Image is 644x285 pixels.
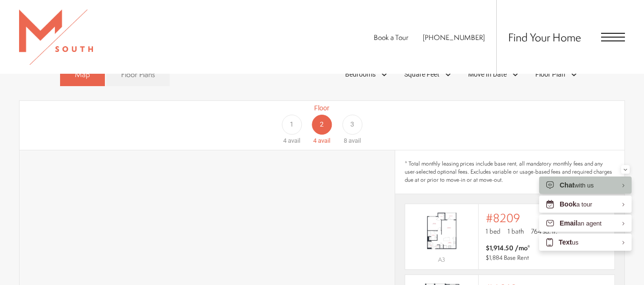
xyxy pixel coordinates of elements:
[374,32,409,42] a: Book a Tour
[337,103,367,146] a: Floor 3
[348,137,361,144] span: avail
[486,226,501,236] span: 1 bed
[288,137,300,144] span: avail
[486,211,520,225] span: #8209
[75,69,90,80] span: Map
[423,32,485,42] span: [PHONE_NUMBER]
[423,32,485,42] a: Call Us at 813-570-8014
[508,29,581,45] a: Find Your Home
[486,243,530,253] span: $1,914.50 /mo*
[601,33,625,41] button: Open Menu
[508,226,524,236] span: 1 bath
[405,208,478,254] img: #8209 - 1 bedroom floor plan layout with 1 bathroom and 764 square feet
[405,160,615,184] span: * Total monthly leasing prices include base rent, all mandatory monthly fees and any user-selecte...
[345,69,376,79] span: Bedrooms
[290,119,294,129] span: 1
[404,69,440,79] span: Square Feet
[535,69,565,79] span: Floor Plan
[121,69,155,80] span: Floor Plans
[276,103,307,146] a: Floor 1
[283,137,286,144] span: 4
[468,69,507,79] span: Move In Date
[19,10,93,65] img: MSouth
[405,204,615,270] a: View #8209
[438,256,445,264] span: A3
[486,254,529,262] span: $1,884 Base Rent
[531,226,557,236] span: 764 sq. ft.
[350,119,354,129] span: 3
[344,137,347,144] span: 8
